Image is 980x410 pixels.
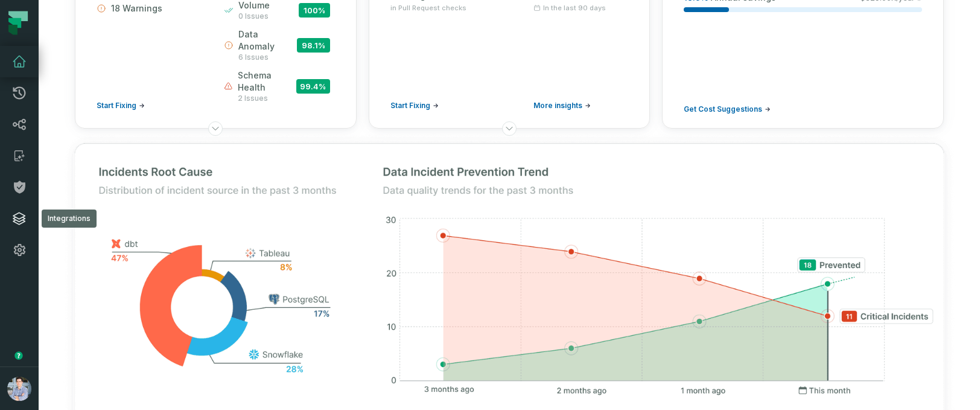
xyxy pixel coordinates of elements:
div: Tooltip anchor [13,350,24,361]
a: Get Cost Suggestions [684,104,771,114]
span: in Pull Request checks [390,3,466,13]
img: avatar of Alon Nafta [7,377,31,401]
span: Start Fixing [97,101,136,111]
a: Start Fixing [390,101,439,111]
span: 98.1 % [297,38,330,53]
a: More insights [533,101,591,111]
div: Integrations [42,210,97,228]
span: 6 issues [238,53,297,62]
span: 100 % [299,3,330,18]
a: Start Fixing [97,101,145,111]
span: 99.4 % [296,79,330,94]
span: More insights [533,101,582,111]
span: 18 Warnings [111,2,162,14]
span: 2 issues [238,94,296,103]
span: In the last 90 days [543,3,606,13]
span: data anomaly [238,28,297,53]
span: Get Cost Suggestions [684,104,762,114]
span: 0 issues [238,11,270,21]
span: Start Fixing [390,101,430,111]
span: schema health [238,69,296,94]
